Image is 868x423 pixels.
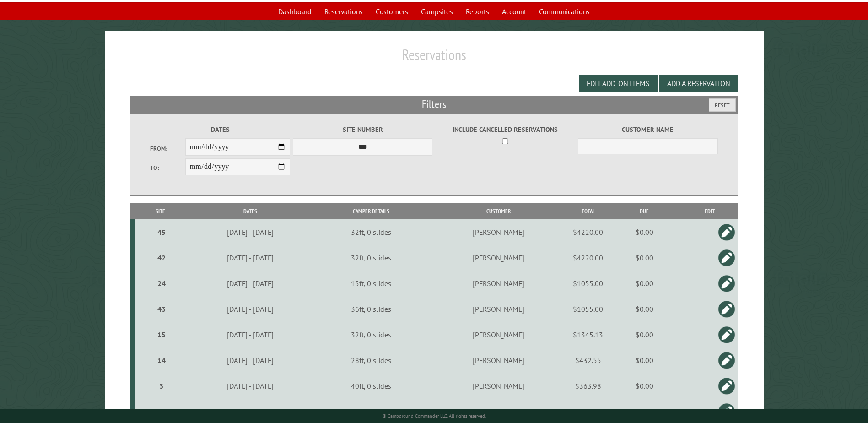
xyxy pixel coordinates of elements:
td: 15ft, 0 slides [315,271,427,296]
td: $363.98 [570,373,606,399]
td: 32ft, 0 slides [315,322,427,347]
label: Dates [150,125,290,135]
td: [PERSON_NAME] [427,245,570,271]
small: © Campground Commander LLC. All rights reserved. [383,413,486,419]
td: $0.00 [606,219,682,245]
td: $0.00 [606,271,682,296]
td: $0.00 [606,245,682,271]
th: Customer [427,203,570,219]
div: [DATE] - [DATE] [187,253,313,262]
div: 43 [139,304,184,314]
th: Due [606,203,682,219]
div: 45 [139,228,184,237]
a: Reservations [319,3,368,20]
td: $0.00 [606,296,682,322]
h2: Filters [130,96,737,113]
td: $0.00 [606,322,682,347]
th: Site [135,203,185,219]
th: Dates [185,203,315,219]
div: [DATE] - [DATE] [187,279,313,288]
div: [DATE] - [DATE] [187,381,313,390]
a: Dashboard [273,3,317,20]
div: 14 [139,356,184,365]
div: 42 [139,253,184,262]
a: Campsites [415,3,458,20]
td: [PERSON_NAME] [427,219,570,245]
div: [DATE] - [DATE] [187,228,313,237]
td: [PERSON_NAME] [427,347,570,373]
label: Customer Name [578,125,717,135]
td: 40ft, 0 slides [315,373,427,399]
label: Site Number [293,125,432,135]
td: $4220.00 [570,219,606,245]
h1: Reservations [130,46,737,71]
td: $1345.13 [570,322,606,347]
label: Include Cancelled Reservations [436,125,575,135]
button: Reset [709,98,736,112]
div: [DATE] - [DATE] [187,356,313,365]
th: Camper Details [315,203,427,219]
td: 28ft, 0 slides [315,347,427,373]
label: To: [150,163,185,172]
a: Account [496,3,532,20]
div: 15 [139,330,184,339]
div: [DATE] - [DATE] [187,407,313,416]
a: Reports [460,3,495,20]
div: 24 [139,279,184,288]
a: Communications [534,3,595,20]
a: Customers [370,3,414,20]
button: Edit Add-on Items [579,75,658,92]
td: $4220.00 [570,245,606,271]
td: 32ft, 0 slides [315,245,427,271]
td: $1055.00 [570,271,606,296]
td: $0.00 [606,373,682,399]
td: [PERSON_NAME] [427,271,570,296]
button: Add a Reservation [659,75,738,92]
td: [PERSON_NAME] [427,373,570,399]
div: 22 [139,407,184,416]
div: [DATE] - [DATE] [187,304,313,314]
td: 36ft, 0 slides [315,296,427,322]
label: From: [150,144,185,153]
td: [PERSON_NAME] [427,322,570,347]
td: 32ft, 0 slides [315,219,427,245]
td: $1055.00 [570,296,606,322]
div: 3 [139,381,184,390]
td: $0.00 [606,347,682,373]
td: $432.55 [570,347,606,373]
td: [PERSON_NAME] [427,296,570,322]
th: Total [570,203,606,219]
div: [DATE] - [DATE] [187,330,313,339]
th: Edit [682,203,738,219]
